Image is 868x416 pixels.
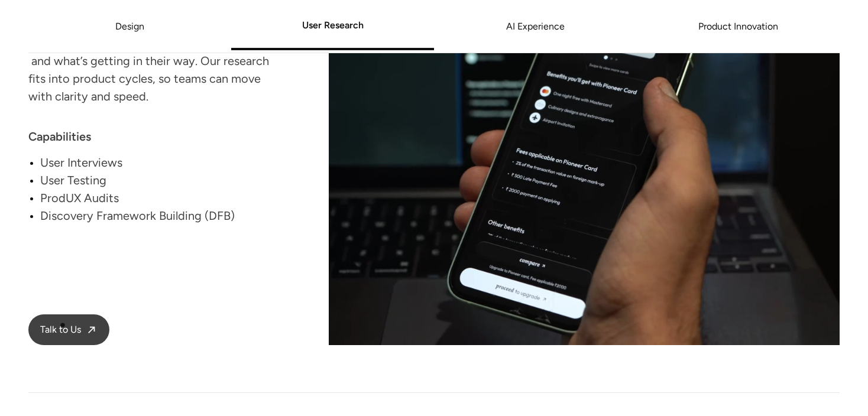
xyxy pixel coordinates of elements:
div: User Testing [40,171,284,189]
div: We help you uncover what users actually need and what’s getting in their way. Our research fits i... [28,34,284,105]
div: Capabilities [28,128,284,145]
div: Discovery Framework Building (DFB) [40,207,284,225]
span: Talk to Us [40,324,81,336]
a: Talk to Us [28,314,109,346]
div: User Interviews [40,154,284,171]
div: ProdUX Audits [40,189,284,207]
a: AI Experience [434,23,637,30]
a: Design [115,21,144,32]
a: Product Innovation [637,23,840,30]
a: User Research [231,22,434,29]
